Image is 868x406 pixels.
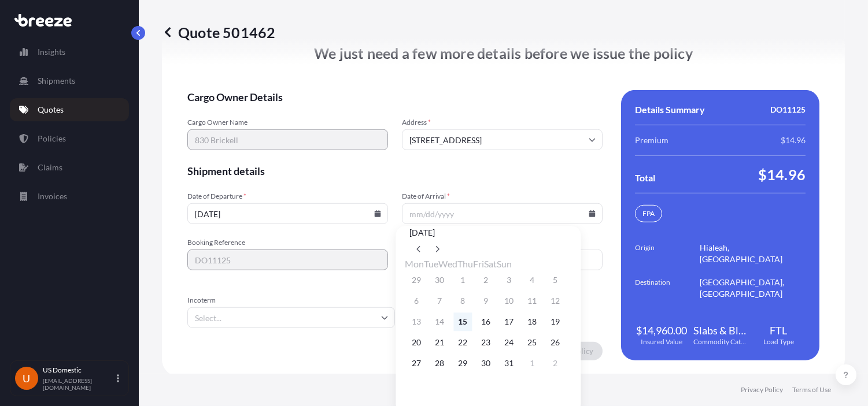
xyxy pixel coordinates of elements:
[546,333,564,352] button: 26
[523,354,541,373] button: 1
[770,323,788,337] span: FTL
[477,354,495,373] button: 30
[635,205,662,222] div: FPA
[700,242,806,265] span: Hialeah, [GEOGRAPHIC_DATA]
[407,333,426,352] button: 20
[497,258,512,269] span: Sunday
[635,172,655,184] span: Total
[407,292,426,310] button: 6
[637,323,688,337] span: $14,960.00
[741,385,783,394] a: Privacy Policy
[43,377,114,391] p: [EMAIL_ADDRESS][DOMAIN_NAME]
[546,354,564,373] button: 2
[407,312,426,331] button: 13
[187,238,388,247] span: Booking Reference
[792,385,831,394] a: Terms of Use
[187,90,603,104] span: Cargo Owner Details
[187,203,388,224] input: mm/dd/yyyy
[453,354,472,373] button: 29
[758,165,806,184] span: $14.96
[402,129,603,150] input: Cargo owner address
[187,118,388,127] span: Cargo Owner Name
[402,203,603,224] input: mm/dd/yyyy
[10,40,129,64] a: Insights
[546,312,564,331] button: 19
[430,333,449,352] button: 21
[402,118,603,127] span: Address
[405,258,424,269] span: Monday
[484,258,497,269] span: Saturday
[477,333,495,352] button: 23
[693,323,747,337] span: Slabs & Blocks - Ceramic, Marble and Granite
[407,271,426,289] button: 29
[477,312,495,331] button: 16
[781,135,806,146] span: $14.96
[635,135,668,146] span: Premium
[430,271,449,289] button: 30
[424,258,438,269] span: Tuesday
[763,337,794,347] span: Load Type
[457,258,473,269] span: Thursday
[407,354,426,373] button: 27
[693,337,747,347] span: Commodity Category
[187,307,395,328] input: Select...
[500,333,518,352] button: 24
[430,312,449,331] button: 14
[38,133,66,144] p: Policies
[635,242,700,265] span: Origin
[500,354,518,373] button: 31
[38,75,75,87] p: Shipments
[546,271,564,289] button: 5
[430,354,449,373] button: 28
[38,46,65,58] p: Insights
[187,249,388,270] input: Your internal reference
[187,192,388,201] span: Date of Departure
[187,296,395,305] span: Incoterm
[700,277,806,300] span: [GEOGRAPHIC_DATA], [GEOGRAPHIC_DATA]
[453,271,472,289] button: 1
[635,104,705,116] span: Details Summary
[500,312,518,331] button: 17
[477,271,495,289] button: 2
[453,292,472,310] button: 8
[523,292,541,310] button: 11
[38,104,64,116] p: Quotes
[10,156,129,179] a: Claims
[10,127,129,150] a: Policies
[409,226,567,240] div: [DATE]
[546,292,564,310] button: 12
[162,23,275,42] p: Quote 501462
[23,373,31,384] span: U
[438,258,457,269] span: Wednesday
[10,185,129,208] a: Invoices
[10,98,129,121] a: Quotes
[187,164,603,178] span: Shipment details
[453,312,472,331] button: 15
[453,333,472,352] button: 22
[430,292,449,310] button: 7
[477,292,495,310] button: 9
[38,191,67,202] p: Invoices
[10,69,129,92] a: Shipments
[500,292,518,310] button: 10
[402,192,603,201] span: Date of Arrival
[523,333,541,352] button: 25
[473,258,484,269] span: Friday
[523,312,541,331] button: 18
[43,366,114,375] p: US Domestic
[770,104,806,116] span: DO11125
[641,337,683,347] span: Insured Value
[523,271,541,289] button: 4
[500,271,518,289] button: 3
[38,162,62,173] p: Claims
[635,277,700,300] span: Destination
